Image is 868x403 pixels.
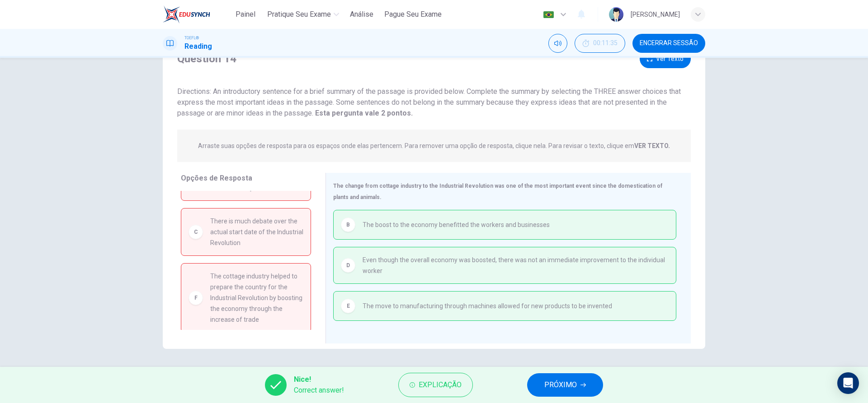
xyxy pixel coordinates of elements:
[189,291,203,305] div: F
[381,6,445,23] button: Pague Seu Exame
[294,385,344,396] span: Correct answer!
[341,258,355,273] div: D
[313,109,413,117] strong: Esta pergunta vale 2 pontos.
[363,219,550,230] span: The boost to the economy benefitted the workers and businesses
[350,9,373,20] span: Análise
[184,41,212,52] h1: Reading
[294,374,344,385] span: Nice!
[346,6,377,23] button: Análise
[236,9,255,20] span: Painel
[548,34,567,53] div: Silenciar
[593,40,618,47] span: 00:11:35
[398,373,473,397] button: Explicação
[341,218,355,232] div: B
[837,372,859,394] div: Open Intercom Messenger
[543,11,554,18] img: pt
[632,34,705,53] button: Encerrar Sessão
[384,9,442,20] span: Pague Seu Exame
[198,142,670,149] p: Arraste suas opções de resposta para os espaços onde elas pertencem. Para remover uma opção de re...
[527,373,603,397] button: PRÓXIMO
[363,301,612,311] span: The move to manufacturing through machines allowed for new products to be invented
[634,142,670,149] strong: VER TEXTO.
[264,6,343,23] button: Pratique seu exame
[177,87,681,117] span: Directions: An introductory sentence for a brief summary of the passage is provided below. Comple...
[341,299,355,313] div: E
[210,271,303,325] span: The cottage industry helped to prepare the country for the Industrial Revolution by boosting the ...
[419,379,462,391] span: Explicação
[575,34,625,53] div: Esconder
[189,225,203,239] div: C
[163,5,210,23] img: EduSynch logo
[163,5,231,23] a: EduSynch logo
[184,35,199,41] span: TOEFL®
[333,183,662,200] span: The change from cottage industry to the Industrial Revolution was one of the most important event...
[181,174,252,182] span: Opções de Resposta
[575,34,625,53] button: 00:11:35
[544,379,577,391] span: PRÓXIMO
[177,51,236,66] h4: Question 14
[640,50,691,68] button: Ver Texto
[609,7,623,22] img: Profile picture
[363,255,669,276] span: Even though the overall economy was boosted, there was not an immediate improvement to the indivi...
[231,6,260,23] button: Painel
[640,40,698,47] span: Encerrar Sessão
[631,9,680,20] div: [PERSON_NAME]
[267,9,331,20] span: Pratique seu exame
[210,216,303,248] span: There is much debate over the actual start date of the Industrial Revolution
